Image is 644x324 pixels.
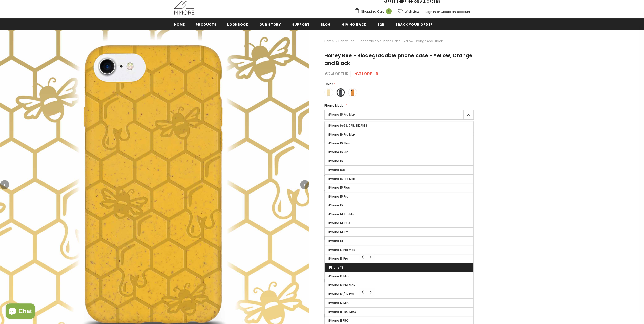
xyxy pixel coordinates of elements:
span: support [292,22,310,27]
span: iPhone 16 [328,159,343,163]
a: Giving back [342,18,366,30]
inbox-online-store-chat: Shopify online store chat [4,303,36,320]
a: Our Story [259,18,281,30]
span: iPhone 16 Pro [328,150,348,154]
a: Track your order [395,18,433,30]
span: iPhone 16 Plus [328,141,350,145]
span: iPhone 16e [328,168,345,172]
span: iPhone 13 Pro Max [328,247,355,252]
a: Home [174,18,185,30]
span: Phone Model [324,103,344,108]
span: iPhone 15 [328,203,343,207]
span: iPhone 13 [328,265,343,270]
span: Honey Bee - Biodegradable phone case - Yellow, Orange and Black [324,52,472,67]
span: Honey Bee - Biodegradable phone case - Yellow, Orange and Black [338,38,443,44]
span: Lookbook [227,22,248,27]
a: B2B [377,18,384,30]
span: Color [324,82,333,86]
span: iPhone 11 PRO MAX [328,310,356,314]
span: Home [174,22,185,27]
span: iPhone 12 Pro Max [328,283,355,287]
span: Our Story [259,22,281,27]
span: iPhone 15 Pro Max [328,177,355,181]
span: iPhone 12 / 12 Pro [328,292,354,296]
span: Track your order [395,22,433,27]
span: Giving back [342,22,366,27]
span: Products [196,22,216,27]
span: iPhone 14 [328,239,343,243]
a: Shopping Cart 1 [354,8,394,15]
span: Shopping Cart [361,9,384,14]
a: support [292,18,310,30]
span: iPhone 13 Mini [328,274,349,278]
a: Sign In [425,10,436,14]
a: Blog [321,18,331,30]
img: MMORE Cases [174,1,194,15]
span: Blog [321,22,331,27]
a: Home [324,38,334,44]
span: iPhone 15 Plus [328,185,350,190]
span: iPhone 13 Pro [328,256,348,261]
span: iPhone 14 Plus [328,221,350,225]
a: Create an account [441,10,470,14]
label: iPhone 16 Pro Max [324,110,474,120]
span: B2B [377,22,384,27]
span: Wish Lists [405,9,420,14]
span: €24.90EUR [324,71,349,77]
span: 1 [386,8,392,14]
span: iPhone 11 PRO [328,318,349,323]
a: Wish Lists [398,7,420,16]
span: iPhone 15 Pro [328,194,348,199]
span: iPhone 14 Pro Max [328,212,356,216]
span: iPhone 16 Pro Max [328,132,355,137]
span: iPhone 6/6S/7/8/SE2/SE3 [328,123,367,128]
span: €21.90EUR [355,71,378,77]
span: iPhone 12 Mini [328,301,349,305]
a: Lookbook [227,18,248,30]
span: or [437,10,440,14]
a: Products [196,18,216,30]
span: iPhone 14 Pro [328,230,349,234]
